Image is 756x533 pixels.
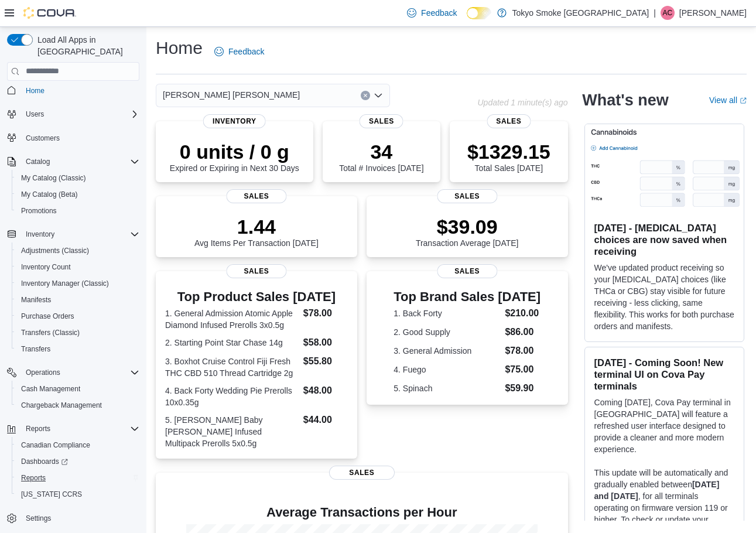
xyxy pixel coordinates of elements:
[16,244,94,258] a: Adjustments (Classic)
[16,487,87,501] a: [US_STATE] CCRS
[165,307,299,331] dt: 1. General Admission Atomic Apple Diamond Infused Prerolls 3x0.5g
[21,344,50,354] span: Transfers
[303,306,348,320] dd: $78.00
[12,275,144,292] button: Inventory Manager (Classic)
[16,382,139,396] span: Cash Management
[12,486,144,503] button: [US_STATE] CCRS
[374,91,383,100] button: Open list of options
[505,306,541,320] dd: $210.00
[16,244,139,258] span: Adjustments (Classic)
[467,140,550,163] p: $1329.15
[26,86,45,95] span: Home
[16,309,79,323] a: Purchase Orders
[16,455,73,469] a: Dashboards
[170,140,299,163] p: 0 units / 0 g
[437,264,497,278] span: Sales
[303,336,348,350] dd: $58.00
[505,344,541,358] dd: $78.00
[303,354,348,368] dd: $55.80
[582,91,668,110] h2: What's new
[165,337,299,348] dt: 2. Starting Point Star Chase 14g
[21,365,65,380] button: Operations
[23,7,76,19] img: Cova
[339,140,423,173] div: Total # Invoices [DATE]
[12,470,144,486] button: Reports
[16,455,139,469] span: Dashboards
[16,171,139,185] span: My Catalog (Classic)
[203,114,266,128] span: Inventory
[16,260,139,274] span: Inventory Count
[12,292,144,308] button: Manifests
[416,215,519,238] p: $39.09
[16,342,55,356] a: Transfers
[21,155,54,169] button: Catalog
[467,140,550,173] div: Total Sales [DATE]
[16,293,139,307] span: Manifests
[12,259,144,275] button: Inventory Count
[2,510,144,527] button: Settings
[21,312,74,321] span: Purchase Orders
[26,134,60,143] span: Customers
[165,414,299,449] dt: 5. [PERSON_NAME] Baby [PERSON_NAME] Infused Multipack Prerolls 5x0.5g
[21,473,46,483] span: Reports
[226,189,286,203] span: Sales
[26,368,60,377] span: Operations
[170,140,299,173] div: Expired or Expiring in Next 30 Days
[394,290,541,304] h3: Top Brand Sales [DATE]
[21,511,56,525] a: Settings
[16,204,61,218] a: Promotions
[12,453,144,470] a: Dashboards
[21,262,71,272] span: Inventory Count
[21,227,59,241] button: Inventory
[12,324,144,341] button: Transfers (Classic)
[12,437,144,453] button: Canadian Compliance
[226,264,286,278] span: Sales
[16,171,91,185] a: My Catalog (Classic)
[421,7,457,19] span: Feedback
[394,382,500,394] dt: 5. Spinach
[26,157,50,166] span: Catalog
[594,480,720,501] strong: [DATE] and [DATE]
[21,131,139,145] span: Customers
[12,170,144,186] button: My Catalog (Classic)
[2,153,144,170] button: Catalog
[16,260,76,274] a: Inventory Count
[2,129,144,146] button: Customers
[21,422,139,436] span: Reports
[594,262,734,332] p: We've updated product receiving so your [MEDICAL_DATA] choices (like THCa or CBG) stay visible fo...
[21,155,139,169] span: Catalog
[477,98,567,107] p: Updated 1 minute(s) ago
[21,511,139,525] span: Settings
[16,342,139,356] span: Transfers
[12,308,144,324] button: Purchase Orders
[16,293,56,307] a: Manifests
[594,357,734,392] h3: [DATE] - Coming Soon! New terminal UI on Cova Pay terminals
[194,215,319,248] div: Avg Items Per Transaction [DATE]
[21,422,55,436] button: Reports
[402,1,461,25] a: Feedback
[21,206,57,216] span: Promotions
[21,131,64,145] a: Customers
[165,385,299,408] dt: 4. Back Forty Wedding Pie Prerolls 10x0.35g
[16,187,139,201] span: My Catalog (Beta)
[394,364,500,375] dt: 4. Fuego
[165,356,299,379] dt: 3. Boxhot Cruise Control Fiji Fresh THC CBD 510 Thread Cartridge 2g
[303,384,348,398] dd: $48.00
[16,382,85,396] a: Cash Management
[12,341,144,357] button: Transfers
[594,397,734,455] p: Coming [DATE], Cova Pay terminal in [GEOGRAPHIC_DATA] will feature a refreshed user interface des...
[437,189,497,203] span: Sales
[21,227,139,241] span: Inventory
[360,114,403,128] span: Sales
[16,487,139,501] span: Washington CCRS
[26,514,51,523] span: Settings
[361,91,370,100] button: Clear input
[21,107,139,121] span: Users
[679,6,747,20] p: [PERSON_NAME]
[467,7,491,19] input: Dark Mode
[16,326,139,340] span: Transfers (Classic)
[505,381,541,395] dd: $59.90
[26,110,44,119] span: Users
[21,84,49,98] a: Home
